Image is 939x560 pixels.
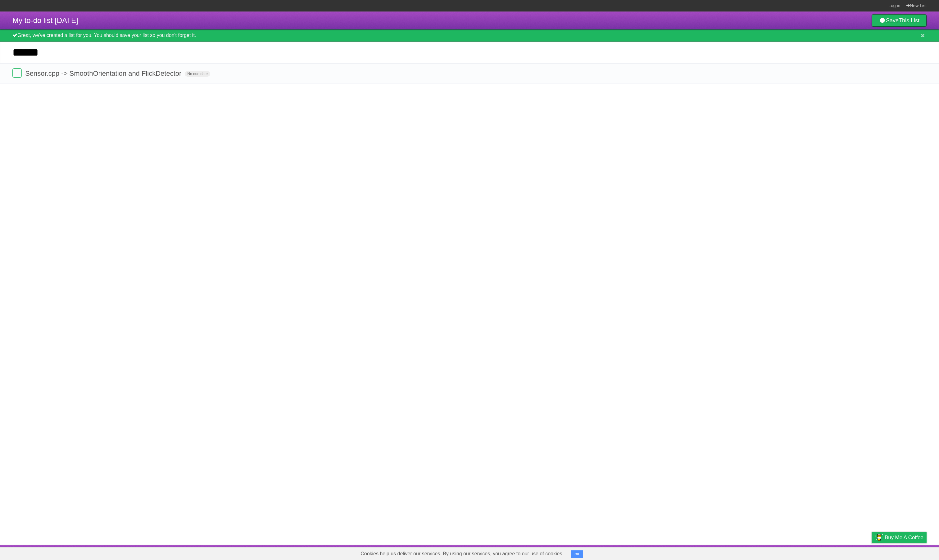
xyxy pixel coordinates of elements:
[571,550,583,558] button: OK
[899,17,919,24] b: This List
[185,71,210,77] span: No due date
[25,70,183,77] span: Sensor.cpp -> SmoothOrientation and FlickDetector
[810,547,835,558] a: Developers
[789,547,802,558] a: About
[872,14,927,27] a: SaveThis List
[842,547,856,558] a: Terms
[354,548,570,560] span: Cookies help us deliver our services. By using our services, you agree to our use of cookies.
[885,532,923,543] span: Buy me a coffee
[12,68,22,78] label: Done
[887,547,927,558] a: Suggest a feature
[872,532,927,543] a: Buy me a coffee
[864,547,880,558] a: Privacy
[875,532,883,543] img: Buy me a coffee
[12,16,78,25] span: My to-do list [DATE]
